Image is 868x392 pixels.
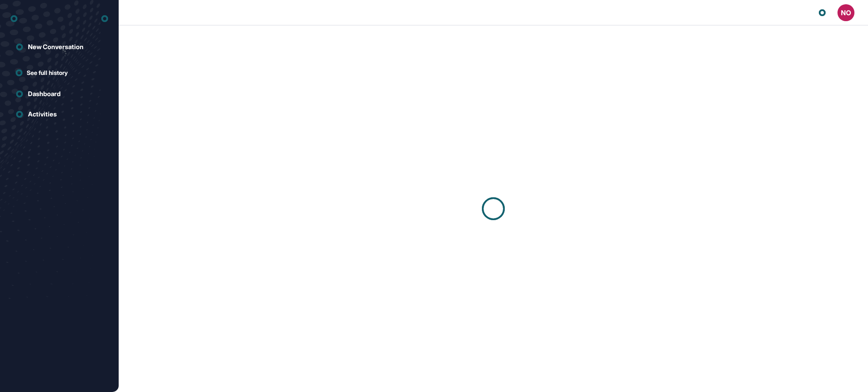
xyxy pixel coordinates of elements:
[28,110,57,118] div: Activities
[837,4,854,21] button: NO
[28,90,61,98] div: Dashboard
[11,86,108,102] a: Dashboard
[16,68,108,77] a: See full history
[28,43,83,51] div: New Conversation
[11,39,108,55] a: New Conversation
[11,106,108,123] a: Activities
[11,12,17,25] div: entrapeer-logo
[27,68,68,77] span: See full history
